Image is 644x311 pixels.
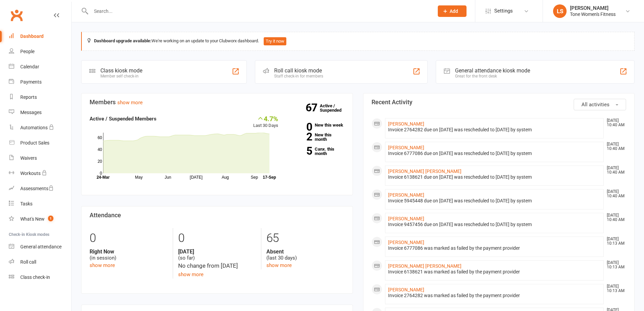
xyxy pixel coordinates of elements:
a: show more [266,262,292,268]
strong: 0 [288,122,312,132]
div: Invoice 6777086 due on [DATE] was rescheduled to [DATE] by system [388,151,601,156]
div: Member self check-in [100,74,142,79]
div: What's New [20,216,45,222]
h3: Members [90,99,344,106]
div: No change from [DATE] [178,261,256,270]
span: All activities [581,102,610,108]
strong: 2 [288,132,312,142]
input: Search... [89,6,429,16]
div: Class kiosk mode [100,67,142,74]
a: [PERSON_NAME] [388,192,424,198]
div: Automations [20,125,48,130]
div: Invoice 6777086 was marked as failed by the payment provider [388,245,601,251]
a: Workouts [9,166,71,181]
span: Settings [494,3,513,19]
div: 0 [178,228,256,248]
h3: Attendance [90,212,344,219]
div: Workouts [20,171,41,176]
a: Assessments [9,181,71,196]
strong: Right Now [90,248,168,255]
time: [DATE] 10:40 AM [603,166,626,175]
a: [PERSON_NAME] [PERSON_NAME] [388,169,461,174]
a: General attendance kiosk mode [9,239,71,254]
strong: Absent [266,248,344,255]
a: 0New this week [288,123,344,127]
a: [PERSON_NAME] [388,121,424,127]
div: Staff check-in for members [274,74,323,79]
time: [DATE] 10:40 AM [603,213,626,222]
a: Product Sales [9,135,71,151]
a: 5Canx. this month [288,147,344,156]
div: General attendance kiosk mode [455,67,530,74]
button: All activities [574,99,626,110]
div: Tasks [20,201,32,206]
strong: Active / Suspended Members [90,116,157,122]
a: [PERSON_NAME] [388,287,424,292]
div: We're working on an update to your Clubworx dashboard. [81,32,635,51]
a: 67Active / Suspended [320,98,350,117]
div: Great for the front desk [455,74,530,79]
time: [DATE] 10:13 AM [603,261,626,269]
div: Assessments [20,186,54,191]
a: People [9,44,71,59]
a: Clubworx [8,7,25,24]
div: Invoice 2764282 due on [DATE] was rescheduled to [DATE] by system [388,127,601,133]
div: Class check-in [20,274,50,280]
div: Product Sales [20,140,49,146]
a: Dashboard [9,29,71,44]
div: People [20,49,34,54]
a: Roll call [9,254,71,270]
div: Roll call kiosk mode [274,67,323,74]
div: 65 [266,228,344,248]
a: [PERSON_NAME] [388,216,424,221]
div: [PERSON_NAME] [570,5,616,11]
div: Payments [20,79,42,85]
div: Invoice 2764282 was marked as failed by the payment provider [388,293,601,298]
div: 4.7% [253,115,278,122]
a: show more [117,99,143,106]
div: Last 30 Days [253,115,278,129]
button: Try it now [264,37,286,45]
a: Waivers [9,151,71,166]
strong: Dashboard upgrade available: [94,38,151,43]
span: Add [450,8,458,14]
div: LS [553,4,567,18]
div: Invoice 9457456 due on [DATE] was rescheduled to [DATE] by system [388,222,601,227]
div: Reports [20,94,37,100]
a: Calendar [9,59,71,74]
time: [DATE] 10:40 AM [603,142,626,151]
a: Messages [9,105,71,120]
strong: [DATE] [178,248,256,255]
div: Invoice 5945448 due on [DATE] was rescheduled to [DATE] by system [388,198,601,204]
strong: 67 [306,103,320,113]
div: General attendance [20,244,62,249]
h3: Recent Activity [372,99,626,106]
a: Reports [9,90,71,105]
time: [DATE] 10:13 AM [603,284,626,293]
div: Dashboard [20,34,44,39]
a: [PERSON_NAME] [388,240,424,245]
div: Invoice 6138621 was marked as failed by the payment provider [388,269,601,275]
div: Invoice 6138621 due on [DATE] was rescheduled to [DATE] by system [388,174,601,180]
a: [PERSON_NAME] [388,145,424,150]
a: 2New this month [288,133,344,141]
div: Waivers [20,155,37,161]
time: [DATE] 10:40 AM [603,118,626,127]
div: 0 [90,228,168,248]
a: Automations [9,120,71,135]
strong: 5 [288,146,312,156]
time: [DATE] 10:13 AM [603,237,626,246]
a: show more [90,262,115,268]
button: Add [438,5,467,17]
a: show more [178,271,204,277]
a: Tasks [9,196,71,212]
div: Calendar [20,64,39,69]
div: (in session) [90,248,168,261]
div: Tone Women's Fitness [570,11,616,17]
a: Payments [9,74,71,90]
div: Messages [20,110,42,115]
a: [PERSON_NAME] [PERSON_NAME] [388,263,461,269]
div: (last 30 days) [266,248,344,261]
a: What's New1 [9,212,71,227]
div: Roll call [20,259,36,265]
